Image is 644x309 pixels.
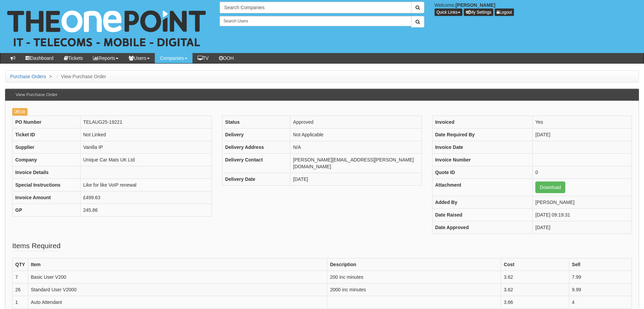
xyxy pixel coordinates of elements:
[10,74,46,79] a: Purchase Orders
[28,296,327,308] td: Auto Attendant
[290,141,422,153] td: N/A
[533,166,632,178] td: 0
[13,153,80,166] th: Company
[327,271,501,283] td: 200 inc minutes
[432,208,532,221] th: Date Raised
[569,271,631,283] td: 7.99
[80,204,212,216] td: 245.86
[12,89,61,101] h3: View Purchase Order
[222,116,290,128] th: Status
[28,258,327,271] th: Item
[13,116,80,128] th: PO Number
[569,296,631,308] td: 4
[432,116,532,128] th: Invoiced
[495,8,514,16] a: Logout
[222,141,290,153] th: Delivery Address
[55,73,106,80] li: View Purchase Order
[533,208,632,221] td: [DATE] 09:19:31
[464,8,494,16] a: My Settings
[80,116,212,128] td: TELAUG25-19221
[432,153,532,166] th: Invoice Number
[13,283,28,296] td: 26
[435,8,462,16] button: Quick Links
[533,221,632,234] td: [DATE]
[222,173,290,185] th: Delivery Date
[290,116,422,128] td: Approved
[290,128,422,141] td: Not Applicable
[290,153,422,173] td: [PERSON_NAME][EMAIL_ADDRESS][PERSON_NAME][DOMAIN_NAME]
[432,141,532,153] th: Invoice Date
[124,53,155,63] a: Users
[432,178,532,196] th: Attachment
[48,74,54,79] span: >
[501,258,569,271] th: Cost
[88,53,124,63] a: Reports
[533,196,632,208] td: [PERSON_NAME]
[533,116,632,128] td: Yes
[155,53,192,63] a: Companies
[456,2,495,8] b: [PERSON_NAME]
[432,196,532,208] th: Added By
[432,128,532,141] th: Date Required By
[80,141,212,153] td: Vanilla IP
[13,141,80,153] th: Supplier
[327,258,501,271] th: Description
[501,296,569,308] td: 3.66
[501,271,569,283] td: 3.62
[13,296,28,308] td: 1
[12,108,27,116] a: Edit
[432,166,532,178] th: Quote ID
[432,221,532,234] th: Date Approved
[327,283,501,296] td: 2000 inc minutes
[13,271,28,283] td: 7
[535,182,565,193] a: Download
[59,53,88,63] a: Tickets
[569,283,631,296] td: 9.99
[220,2,411,13] input: Search Companies
[80,153,212,166] td: Unique Car Mats UK Ltd
[569,258,631,271] th: Sell
[501,283,569,296] td: 3.62
[214,53,239,63] a: OOH
[13,191,80,204] th: Invoice Amount
[13,166,80,178] th: Invoice Details
[80,191,212,204] td: £499.63
[13,128,80,141] th: Ticket ID
[28,271,327,283] td: Basic User V200
[220,16,411,26] input: Search Users
[429,2,644,16] div: Welcome,
[12,241,60,251] legend: Items Required
[192,53,214,63] a: TV
[222,153,290,173] th: Delivery Contact
[13,204,80,216] th: GP
[80,178,212,191] td: Like for like VoIP renewal
[13,258,28,271] th: QTY
[222,128,290,141] th: Delivery
[533,128,632,141] td: [DATE]
[13,178,80,191] th: Special Instructions
[20,53,59,63] a: Dashboard
[80,128,212,141] td: Not Linked
[290,173,422,185] td: [DATE]
[28,283,327,296] td: Standard User V2000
